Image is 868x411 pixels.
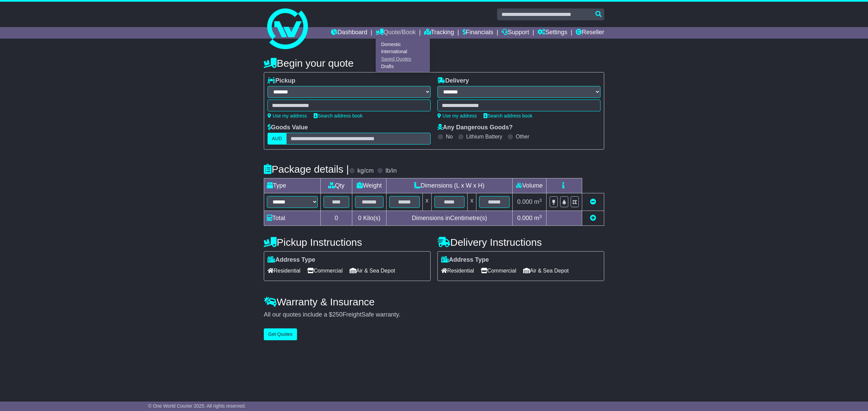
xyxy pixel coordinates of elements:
[437,113,477,118] a: Use my address
[264,58,604,69] h4: Begin your quote
[358,215,361,221] span: 0
[590,198,596,205] a: Remove this item
[268,133,287,145] label: AUD
[422,193,431,211] td: x
[376,27,416,39] a: Quote/Book
[437,77,469,85] label: Delivery
[386,167,397,175] label: lb/in
[376,48,430,56] a: International
[466,133,502,140] label: Lithium Battery
[512,178,546,193] td: Volume
[539,198,542,203] sup: 3
[264,164,349,175] h4: Package details |
[516,133,529,140] label: Other
[481,265,516,276] span: Commercial
[517,198,532,205] span: 0.000
[437,124,513,131] label: Any Dangerous Goods?
[268,113,307,118] a: Use my address
[376,41,430,48] a: Domestic
[437,237,604,248] h4: Delivery Instructions
[331,27,367,39] a: Dashboard
[517,215,532,221] span: 0.000
[501,27,529,39] a: Support
[264,296,604,307] h4: Warranty & Insurance
[424,27,454,39] a: Tracking
[484,113,532,118] a: Search address book
[441,265,474,276] span: Residential
[468,193,476,211] td: x
[386,178,512,193] td: Dimensions (L x W x H)
[523,265,569,276] span: Air & Sea Depot
[534,198,542,205] span: m
[376,39,430,72] div: Quote/Book
[386,211,512,226] td: Dimensions in Centimetre(s)
[576,27,604,39] a: Reseller
[307,265,342,276] span: Commercial
[264,178,321,193] td: Type
[314,113,362,118] a: Search address book
[590,215,596,221] a: Add new item
[148,403,246,409] span: © One World Courier 2025. All rights reserved.
[268,256,315,264] label: Address Type
[268,124,308,131] label: Goods Value
[268,265,300,276] span: Residential
[352,211,387,226] td: Kilo(s)
[534,215,542,221] span: m
[264,311,604,319] div: All our quotes include a $ FreightSafe warranty.
[376,63,430,70] a: Drafts
[350,265,395,276] span: Air & Sea Depot
[539,214,542,219] sup: 3
[441,256,489,264] label: Address Type
[446,133,453,140] label: No
[352,178,387,193] td: Weight
[462,27,493,39] a: Financials
[268,77,295,85] label: Pickup
[321,211,352,226] td: 0
[264,328,297,340] button: Get Quotes
[537,27,567,39] a: Settings
[264,237,431,248] h4: Pickup Instructions
[376,56,430,63] a: Saved Quotes
[321,178,352,193] td: Qty
[357,167,374,175] label: kg/cm
[332,311,342,318] span: 250
[264,211,321,226] td: Total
